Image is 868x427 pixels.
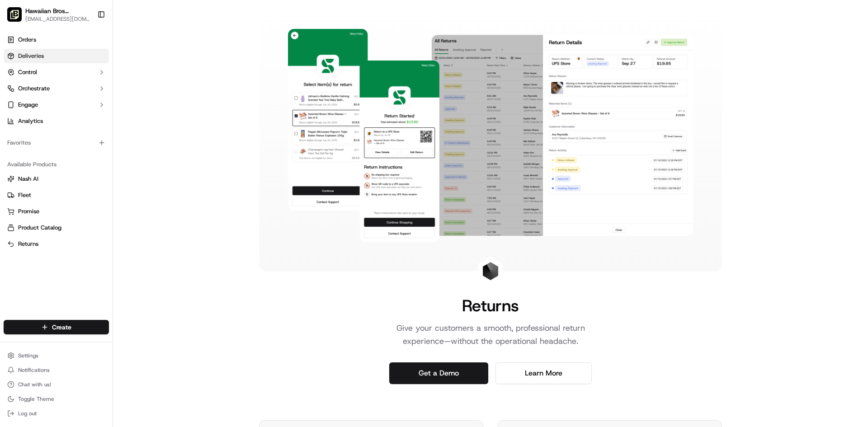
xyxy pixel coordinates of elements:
[389,362,488,384] a: Get a Demo
[18,381,51,388] span: Chat with us!
[4,65,109,80] button: Control
[4,172,109,186] button: Nash AI
[25,15,90,23] button: [EMAIL_ADDRESS][DOMAIN_NAME]
[5,127,73,144] a: 📗Knowledge Base
[4,221,109,235] button: Product Catalog
[4,237,109,251] button: Returns
[4,157,109,172] div: Available Products
[76,132,84,139] div: 💻
[9,9,27,27] img: Nash
[85,131,145,140] span: API Documentation
[7,7,22,22] img: Hawaiian Bros (Phoenix_AZ_Thomas Rd)
[154,89,165,100] button: Start new chat
[25,6,90,15] button: Hawaiian Bros (Phoenix_AZ_Thomas Rd)
[18,410,37,417] span: Log out
[4,407,109,420] button: Log out
[495,362,592,384] a: Learn More
[18,224,61,232] span: Product Catalog
[4,188,109,202] button: Fleet
[7,175,105,183] a: Nash AI
[4,364,109,376] button: Notifications
[18,36,36,44] span: Orders
[4,114,109,128] a: Analytics
[481,262,500,280] img: Landing Page Icon
[73,127,149,144] a: 💻API Documentation
[18,84,50,93] span: Orchestrate
[7,207,105,216] a: Promise
[18,191,31,199] span: Fleet
[31,86,148,95] div: Start new chat
[4,81,109,96] button: Orchestrate
[4,320,109,334] button: Create
[4,49,109,63] a: Deliveries
[24,58,163,68] input: Got a question? Start typing here...
[18,366,50,374] span: Notifications
[7,240,105,248] a: Returns
[90,153,109,160] span: Pylon
[4,33,109,47] a: Orders
[9,36,165,51] p: Welcome 👋
[64,153,109,160] a: Powered byPylon
[4,393,109,405] button: Toggle Theme
[4,4,94,25] button: Hawaiian Bros (Phoenix_AZ_Thomas Rd)Hawaiian Bros (Phoenix_AZ_Thomas Rd)[EMAIL_ADDRESS][DOMAIN_NAME]
[4,378,109,391] button: Chat with us!
[18,68,37,76] span: Control
[18,131,69,140] span: Knowledge Base
[18,240,38,248] span: Returns
[4,204,109,219] button: Promise
[18,175,38,183] span: Nash AI
[18,207,39,216] span: Promise
[18,395,54,403] span: Toggle Theme
[31,95,114,103] div: We're available if you need us!
[288,29,693,242] img: Landing Page Image
[7,224,105,232] a: Product Catalog
[52,323,71,332] span: Create
[18,52,44,60] span: Deliveries
[9,86,25,103] img: 1736555255976-a54dd68f-1ca7-489b-9aae-adbdc363a1c4
[18,352,38,359] span: Settings
[375,322,606,348] p: Give your customers a smooth, professional return experience—without the operational headache.
[18,101,38,109] span: Engage
[4,136,109,150] div: Favorites
[4,349,109,362] button: Settings
[462,296,519,314] h1: Returns
[9,132,16,139] div: 📗
[4,98,109,112] button: Engage
[18,117,43,125] span: Analytics
[7,191,105,199] a: Fleet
